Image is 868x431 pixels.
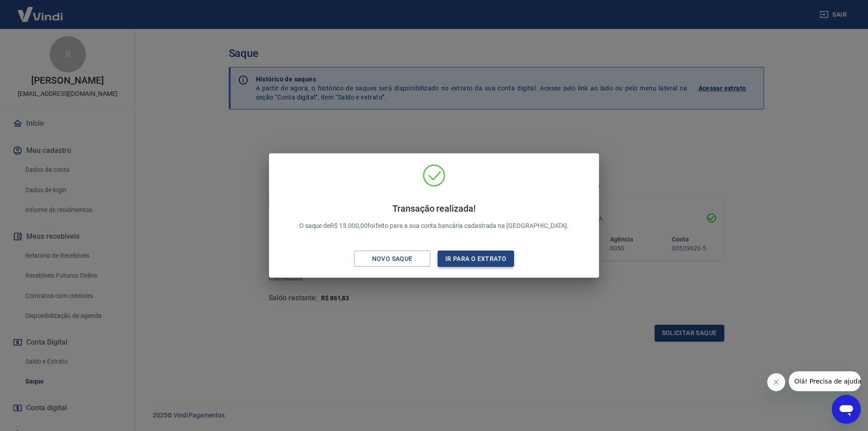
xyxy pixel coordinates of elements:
[361,253,424,265] div: Novo saque
[299,203,569,214] h4: Transação realizada!
[832,395,861,424] iframe: Botão para abrir a janela de mensagens
[789,371,861,391] iframe: Mensagem da empresa
[5,6,76,14] span: Olá! Precisa de ajuda?
[354,251,430,267] button: Novo saque
[767,373,785,391] iframe: Fechar mensagem
[299,203,569,231] p: O saque de R$ 15.000,00 foi feito para a sua conta bancária cadastrada na [GEOGRAPHIC_DATA].
[438,251,514,267] button: Ir para o extrato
